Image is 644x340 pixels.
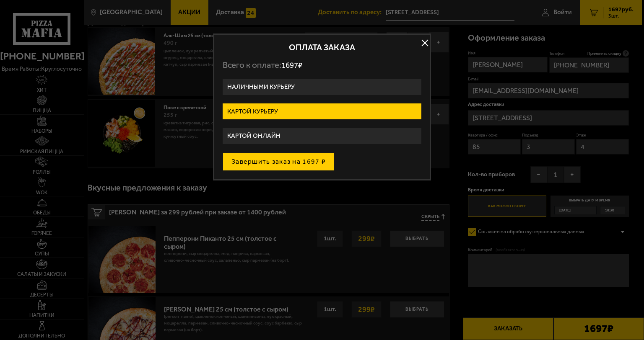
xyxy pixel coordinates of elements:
[223,60,421,70] p: Всего к оплате:
[281,60,302,70] span: 1697 ₽
[223,43,421,52] h2: Оплата заказа
[223,79,421,95] label: Наличными курьеру
[223,128,421,144] label: Картой онлайн
[223,152,335,171] button: Завершить заказ на 1697 ₽
[223,103,421,120] label: Картой курьеру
